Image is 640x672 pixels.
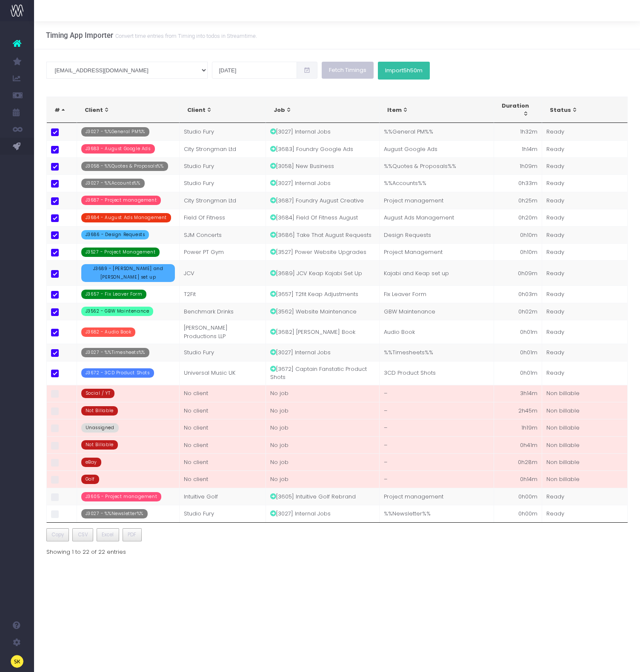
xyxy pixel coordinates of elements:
[266,385,380,402] td: No job
[380,453,494,470] td: –
[494,123,542,140] td: 1h32m
[266,453,380,470] td: No job
[266,488,380,505] td: [3605] Intuitive Golf Rebrand
[266,402,380,419] td: No job
[180,419,266,436] td: No client
[380,243,494,260] td: Project Management
[46,528,69,542] button: Copy
[180,505,266,522] td: Studio Fury
[266,140,380,157] td: [3683] Foundry Google Ads
[542,209,628,226] td: Ready
[542,402,628,419] td: Non billable
[494,226,542,243] td: 0h10m
[542,226,628,243] td: Ready
[180,320,266,344] td: [PERSON_NAME] Productions LLP
[266,361,380,385] td: [3672] Captain Fanstatic Product Shots
[180,488,266,505] td: Intuitive Golf
[266,226,380,243] td: [3686] Take That August Requests
[85,106,167,114] div: Client
[266,97,380,123] th: Job: activate to sort column ascending
[180,97,266,123] th: Client: activate to sort column ascending
[542,174,628,191] td: Ready
[266,303,380,320] td: [3562] Website Maintenance
[81,162,168,171] span: J3058 - %%Quotes & Proposals%%
[180,385,266,402] td: No client
[266,436,380,453] td: No job
[542,320,628,344] td: Ready
[542,260,628,285] td: Ready
[266,192,380,209] td: [3687] Foundry August Creative
[81,368,154,378] span: J3672 - 3CD Product Shots
[180,174,266,191] td: Studio Fury
[542,470,628,487] td: Non billable
[380,157,494,174] td: %%Quotes & Proposals%%
[180,243,266,260] td: Power PT Gym
[542,285,628,302] td: Ready
[542,97,628,123] th: Status: activate to sort column ascending
[494,209,542,226] td: 0h20m
[77,97,180,123] th: Client: activate to sort column ascending
[387,106,481,114] div: Item
[380,140,494,157] td: August Google Ads
[494,303,542,320] td: 0h02m
[494,140,542,157] td: 1h14m
[81,423,119,433] span: Unassigned
[266,419,380,436] td: No job
[542,243,628,260] td: Ready
[266,320,380,344] td: [3682] [PERSON_NAME] Book
[81,406,118,416] span: Not Billable
[180,140,266,157] td: City Strongman Ltd
[550,106,615,114] div: Status
[266,285,380,302] td: [3657] T2fit Keap Adjustments
[81,213,171,222] span: J3684 - August Ads Management
[180,285,266,302] td: T2Fit
[46,543,126,556] div: Showing 1 to 22 of 22 entries
[81,327,136,337] span: J3682 - Audio Book
[81,475,99,484] span: Golf
[380,385,494,402] td: –
[180,402,266,419] td: No client
[113,31,257,40] small: Convert time entries from Timing into todos in Streamtime.
[81,389,115,398] span: Social / YT
[180,361,266,385] td: Universal Music UK
[380,285,494,302] td: Fix Leaver Form
[46,31,257,40] h3: Timing App Importer
[266,470,380,487] td: No job
[180,157,266,174] td: Studio Fury
[494,505,542,522] td: 0h00m
[542,123,628,140] td: Ready
[494,361,542,385] td: 0h01m
[380,97,494,123] th: Item: activate to sort column ascending
[51,531,64,538] span: Copy
[266,344,380,361] td: [3027] Internal Jobs
[81,307,154,316] span: J3562 - GBW Maintenance
[180,192,266,209] td: City Strongman Ltd
[380,174,494,191] td: %%Accounts%%
[266,209,380,226] td: [3684] Field Of Fitness August
[81,230,149,239] span: J3686 - Design Requests
[266,123,380,140] td: [3027] Internal Jobs
[180,453,266,470] td: No client
[81,492,162,501] span: J3605 - Project management
[81,440,118,450] span: Not Billable
[380,209,494,226] td: August Ads Management
[128,531,136,538] span: PDF
[212,62,297,79] input: Select date
[380,344,494,361] td: %%Timesheets%%
[180,344,266,361] td: Studio Fury
[542,505,628,522] td: Ready
[266,157,380,174] td: [3058] New Business
[494,402,542,419] td: 2h45m
[380,260,494,285] td: Kajabi and Keap set up
[72,528,93,542] button: CSV
[542,303,628,320] td: Ready
[102,531,114,538] span: Excel
[81,458,101,467] span: eBay
[494,436,542,453] td: 0h41m
[494,470,542,487] td: 0h14m
[266,243,380,260] td: [3527] Power Website Upgrades
[380,470,494,487] td: –
[97,528,119,542] button: Excel
[494,157,542,174] td: 1h09m
[54,106,69,114] div: #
